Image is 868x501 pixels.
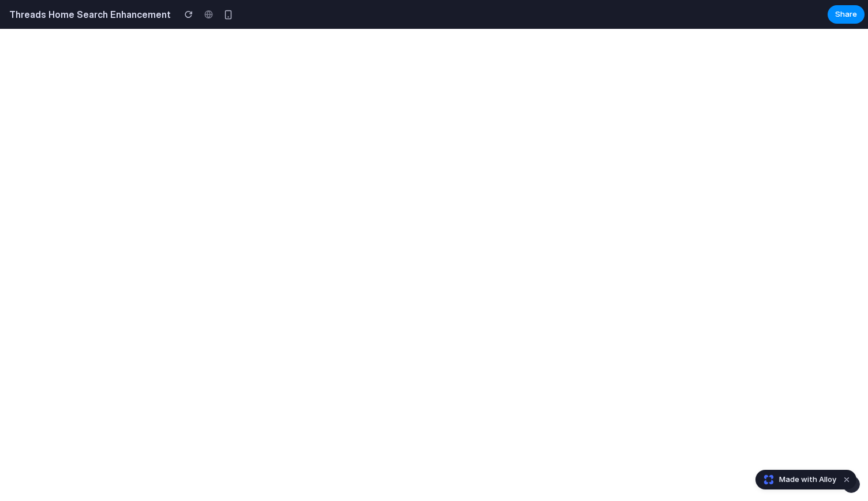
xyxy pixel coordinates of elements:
[756,474,837,485] a: Made with Alloy
[840,473,854,487] button: Dismiss watermark
[779,474,836,485] span: Made with Alloy
[835,9,857,20] span: Share
[5,8,171,21] h2: Threads Home Search Enhancement
[828,5,865,24] button: Share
